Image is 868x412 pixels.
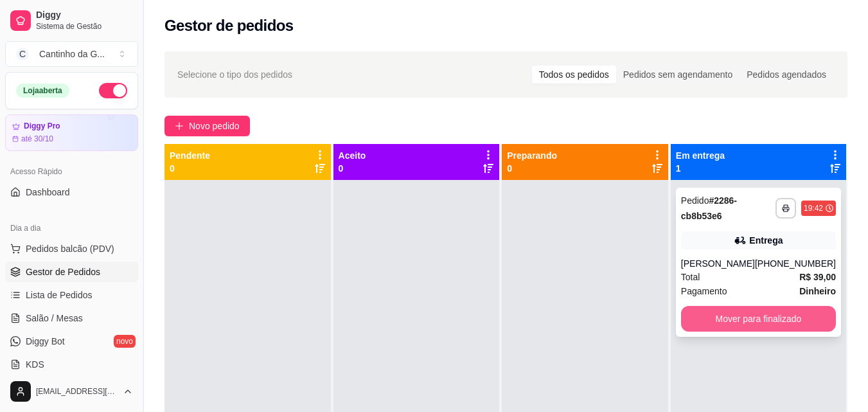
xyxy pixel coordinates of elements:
a: Diggy Botnovo [5,331,138,352]
strong: R$ 39,00 [799,272,836,282]
div: Pedidos agendados [740,66,833,84]
span: Novo pedido [189,119,240,133]
span: Lista de Pedidos [26,289,93,301]
button: Mover para finalizado [681,306,836,332]
a: Lista de Pedidos [5,285,138,305]
div: [PERSON_NAME] [681,257,755,270]
p: Pendente [170,149,210,162]
div: Dia a dia [5,218,138,238]
p: 0 [507,162,557,175]
span: plus [175,121,184,130]
span: C [16,48,29,60]
div: Todos os pedidos [532,66,616,84]
span: Sistema de Gestão [36,21,133,31]
div: 19:42 [804,203,823,213]
a: Diggy Proaté 30/10 [5,114,138,151]
div: Entrega [749,234,783,247]
article: Diggy Pro [24,121,60,131]
div: Loja aberta [16,84,69,98]
span: Pedidos balcão (PDV) [26,242,114,255]
a: Gestor de Pedidos [5,262,138,282]
span: Diggy Bot [26,335,65,348]
div: Cantinho da G ... [39,48,105,60]
button: Select a team [5,41,138,67]
h2: Gestor de pedidos [164,15,294,36]
p: Preparando [507,149,557,162]
button: Novo pedido [164,116,250,136]
p: Aceito [339,149,366,162]
p: 1 [676,162,725,175]
button: Alterar Status [99,83,127,98]
span: Gestor de Pedidos [26,265,100,278]
a: Salão / Mesas [5,308,138,328]
strong: # 2286-cb8b53e6 [681,195,737,221]
span: Pagamento [681,284,727,298]
strong: Dinheiro [799,286,836,296]
div: [PHONE_NUMBER] [755,257,836,270]
a: Dashboard [5,182,138,202]
span: Total [681,270,700,284]
span: Salão / Mesas [26,312,83,325]
p: 0 [170,162,210,175]
button: [EMAIL_ADDRESS][DOMAIN_NAME] [5,376,138,407]
article: até 30/10 [21,134,53,144]
span: Dashboard [26,186,70,199]
button: Pedidos balcão (PDV) [5,238,138,259]
a: DiggySistema de Gestão [5,5,138,36]
div: Pedidos sem agendamento [616,66,740,84]
span: KDS [26,358,44,371]
span: Selecione o tipo dos pedidos [177,67,292,82]
span: [EMAIL_ADDRESS][DOMAIN_NAME] [36,386,118,397]
a: KDS [5,354,138,375]
span: Pedido [681,195,709,206]
p: 0 [339,162,366,175]
p: Em entrega [676,149,725,162]
div: Acesso Rápido [5,161,138,182]
span: Diggy [36,10,133,21]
